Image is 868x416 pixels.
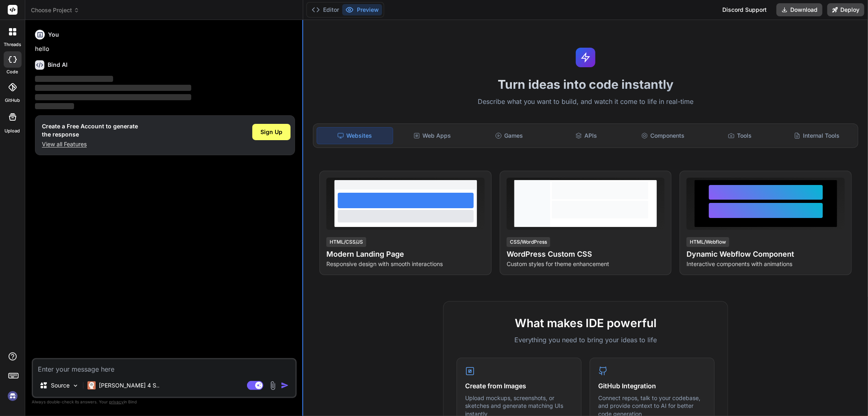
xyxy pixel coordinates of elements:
[549,127,624,144] div: APIs
[308,77,863,92] h1: Turn ideas into code instantly
[87,381,96,390] img: Claude 4 Sonnet
[5,128,20,134] label: Upload
[687,249,845,260] h4: Dynamic Webflow Component
[507,249,665,260] h4: WordPress Custom CSS
[99,381,160,390] p: [PERSON_NAME] 4 S..
[48,31,59,39] h6: You
[35,103,74,109] span: ‌
[457,335,715,345] p: Everything you need to bring your ideas to life
[4,41,21,48] label: threads
[48,61,68,69] h6: Bind AI
[42,122,138,139] h1: Create a Free Account to generate the response
[35,44,295,54] p: hello
[717,3,772,16] div: Discord Support
[6,389,20,403] img: signin
[326,260,485,268] p: Responsive design with smooth interactions
[42,140,138,148] p: View all Features
[625,127,701,144] div: Components
[457,315,715,332] h2: What makes IDE powerful
[31,6,79,14] span: Choose Project
[465,381,573,391] h4: Create from Images
[326,249,485,260] h4: Modern Landing Page
[687,237,729,247] div: HTML/Webflow
[507,237,550,247] div: CSS/WordPress
[32,398,297,406] p: Always double-check its answers. Your in Bind
[507,260,665,268] p: Custom styles for theme enhancement
[395,127,470,144] div: Web Apps
[598,381,706,391] h4: GitHub Integration
[308,97,863,107] p: Describe what you want to build, and watch it come to life in real-time
[51,381,70,390] p: Source
[342,4,382,15] button: Preview
[776,3,822,16] button: Download
[702,127,778,144] div: Tools
[35,76,113,82] span: ‌
[281,381,289,390] img: icon
[687,260,845,268] p: Interactive components with animations
[7,68,18,75] label: code
[5,97,20,104] label: GitHub
[35,94,191,100] span: ‌
[109,399,124,404] span: privacy
[308,4,342,15] button: Editor
[35,85,191,91] span: ‌
[779,127,855,144] div: Internal Tools
[472,127,547,144] div: Games
[268,381,278,390] img: attachment
[317,127,393,144] div: Websites
[827,3,864,16] button: Deploy
[326,237,366,247] div: HTML/CSS/JS
[72,382,79,389] img: Pick Models
[260,128,282,136] span: Sign Up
